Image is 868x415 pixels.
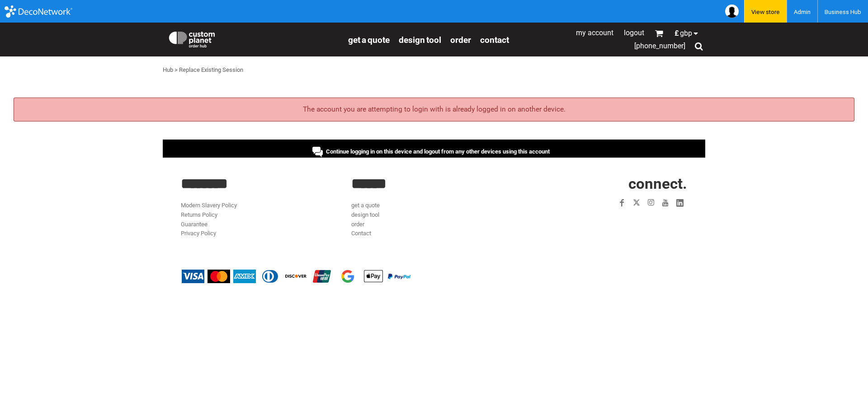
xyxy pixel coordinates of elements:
[167,29,217,47] img: Custom Planet
[259,270,282,283] img: Diners Club
[233,270,256,283] img: American Express
[181,211,217,218] a: Returns Policy
[175,65,178,75] div: >
[351,221,364,228] a: order
[680,30,692,37] span: GBP
[351,230,371,237] a: Contact
[450,34,471,45] a: order
[480,35,509,45] span: Contact
[208,270,230,283] img: Mastercard
[326,148,550,155] span: Continue logging in on this device and logout from any other devices using this account
[348,34,390,45] a: get a quote
[311,270,333,283] img: China UnionPay
[351,211,379,218] a: design tool
[399,34,441,45] a: design tool
[163,66,173,73] a: Hub
[362,270,385,283] img: Apple Pay
[576,28,613,37] a: My Account
[285,270,307,283] img: Discover
[179,65,243,75] div: Replace Existing Session
[181,230,216,237] a: Privacy Policy
[336,270,359,283] img: Google Pay
[181,221,208,228] a: Guarantee
[562,215,687,226] iframe: Customer reviews powered by Trustpilot
[348,35,390,45] span: get a quote
[675,30,680,37] span: £
[450,35,471,45] span: order
[522,176,687,191] h2: CONNECT.
[181,202,237,209] a: Modern Slavery Policy
[351,202,380,209] a: get a quote
[14,98,854,121] div: The account you are attempting to login with is already logged in on another device.
[624,28,644,37] a: Logout
[388,274,410,279] img: PayPal
[634,42,685,50] span: [PHONE_NUMBER]
[182,270,204,283] img: Visa
[163,25,344,52] a: Custom Planet
[480,34,509,45] a: Contact
[399,35,441,45] span: design tool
